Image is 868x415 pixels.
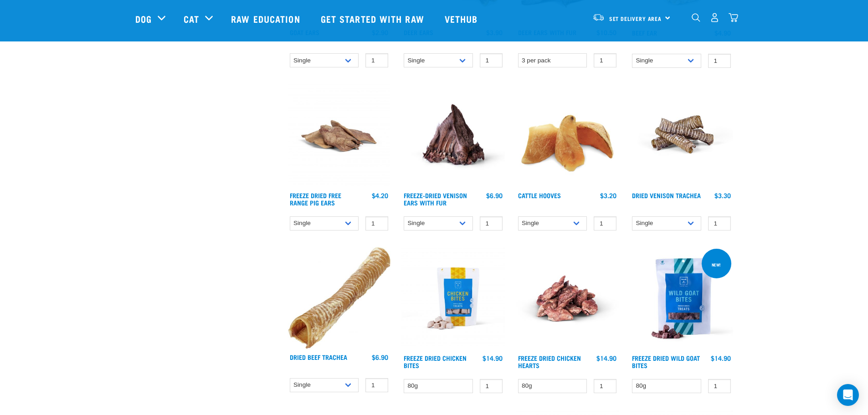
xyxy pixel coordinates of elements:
input: 1 [594,379,616,393]
input: 1 [365,53,388,67]
input: 1 [365,378,388,392]
img: Raw Essentials Freeze Dried Wild Goat Bites PetTreats Product Shot [630,247,733,350]
a: Dog [135,12,152,26]
a: Dried Beef Trachea [290,355,347,359]
input: 1 [708,54,731,68]
input: 1 [480,216,503,231]
a: Get started with Raw [312,0,436,37]
input: 1 [594,216,616,231]
input: 1 [365,216,388,231]
a: Cat [184,12,199,26]
img: Pigs Ears [288,84,391,188]
img: Trachea [288,247,391,349]
input: 1 [708,216,731,231]
div: $14.90 [596,354,616,362]
div: new! [708,258,725,272]
div: $3.20 [600,192,616,199]
img: home-icon@2x.png [729,13,738,22]
div: $3.30 [714,192,731,199]
input: 1 [480,53,503,67]
div: Open Intercom Messenger [837,384,859,406]
input: 1 [480,379,503,393]
img: Raw Essentials Freeze Dried Deer Ears With Fur [401,84,505,188]
a: Vethub [436,0,489,37]
img: Pile Of Cattle Hooves Treats For Dogs [516,84,619,188]
img: RE Product Shoot 2023 Nov8581 [401,247,505,350]
div: $14.90 [711,354,731,362]
div: $14.90 [483,354,503,362]
div: $4.20 [372,192,388,199]
input: 1 [708,379,731,393]
a: Freeze-Dried Venison Ears with Fur [404,194,467,204]
img: Stack of treats for pets including venison trachea [630,84,733,188]
a: Freeze Dried Free Range Pig Ears [290,194,341,204]
a: Freeze Dried Chicken Bites [404,356,467,367]
a: Cattle Hooves [518,194,561,197]
div: $6.90 [372,354,388,361]
a: Freeze Dried Chicken Hearts [518,356,581,367]
input: 1 [594,53,616,67]
span: Set Delivery Area [609,17,662,20]
img: home-icon-1@2x.png [692,13,700,22]
div: $6.90 [486,192,503,199]
a: Freeze Dried Wild Goat Bites [632,356,700,367]
a: Raw Education [222,0,311,37]
img: van-moving.png [592,13,605,21]
img: user.png [710,13,719,22]
a: Dried Venison Trachea [632,194,701,197]
img: FD Chicken Hearts [516,247,619,350]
